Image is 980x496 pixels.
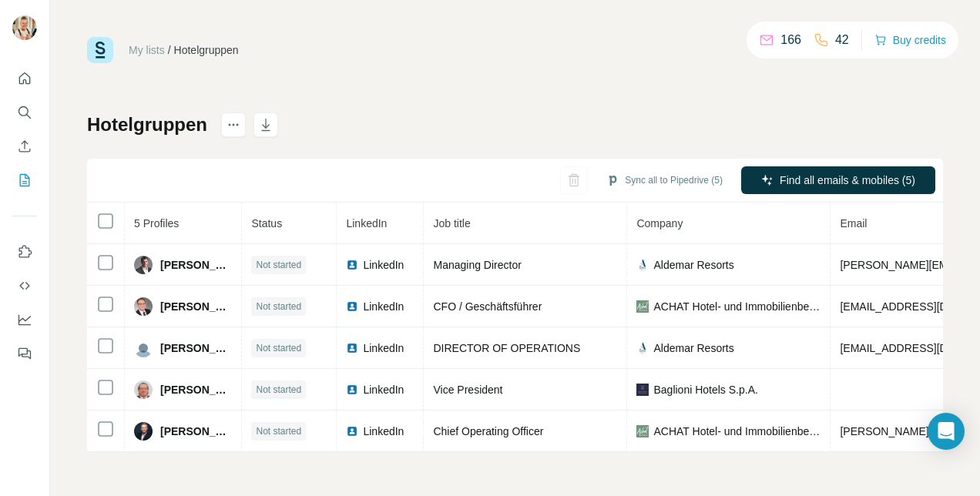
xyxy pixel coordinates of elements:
[596,169,733,192] button: Sync all to Pipedrive (5)
[363,382,404,397] span: LinkedIn
[12,99,37,126] button: Search
[346,342,358,354] img: LinkedIn logo
[433,259,521,271] span: Managing Director
[256,383,301,397] span: Not started
[433,300,542,313] span: CFO / Geschäftsführer
[160,340,232,356] span: [PERSON_NAME]
[134,380,153,399] img: Avatar
[433,217,470,230] span: Job title
[874,29,946,51] button: Buy credits
[433,425,543,437] span: Chief Operating Officer
[636,342,649,354] img: company-logo
[653,382,757,397] span: Baglioni Hotels S.p.A.
[835,31,849,49] p: 42
[653,299,821,314] span: ACHAT Hotel- und Immobilienbetriebsgesellschaft mbH
[346,300,358,313] img: LinkedIn logo
[433,384,502,396] span: Vice President
[433,342,580,354] span: DIRECTOR OF OPERATIONS
[87,112,207,137] h1: Hotelgruppen
[363,257,404,273] span: LinkedIn
[653,257,733,273] span: Aldemar Resorts
[636,259,649,271] img: company-logo
[160,382,232,397] span: [PERSON_NAME]
[256,424,301,438] span: Not started
[160,257,232,273] span: [PERSON_NAME]
[12,272,37,300] button: Use Surfe API
[653,340,733,356] span: Aldemar Resorts
[129,44,165,56] a: My lists
[256,258,301,272] span: Not started
[346,217,387,230] span: LinkedIn
[346,384,358,396] img: LinkedIn logo
[653,424,821,439] span: ACHAT Hotel- und Immobilienbetriebsgesellschaft mbH
[251,217,282,230] span: Status
[12,15,37,40] img: Avatar
[346,425,358,437] img: LinkedIn logo
[12,238,37,266] button: Use Surfe on LinkedIn
[12,306,37,333] button: Dashboard
[221,112,246,137] button: actions
[134,422,153,441] img: Avatar
[636,384,649,396] img: company-logo
[363,299,404,314] span: LinkedIn
[840,217,867,230] span: Email
[256,300,301,313] span: Not started
[636,300,649,313] img: company-logo
[12,132,37,160] button: Enrich CSV
[168,42,171,58] li: /
[741,166,935,194] button: Find all emails & mobiles (5)
[160,424,232,439] span: [PERSON_NAME]
[134,297,153,316] img: Avatar
[780,31,801,49] p: 166
[160,299,232,314] span: [PERSON_NAME]
[256,341,301,355] span: Not started
[363,340,404,356] span: LinkedIn
[134,339,153,357] img: Avatar
[346,259,358,271] img: LinkedIn logo
[134,217,179,230] span: 5 Profiles
[134,256,153,274] img: Avatar
[363,424,404,439] span: LinkedIn
[636,425,649,437] img: company-logo
[928,413,965,450] div: Open Intercom Messenger
[174,42,239,58] div: Hotelgruppen
[12,65,37,92] button: Quick start
[87,37,113,63] img: Surfe Logo
[780,173,915,188] span: Find all emails & mobiles (5)
[12,340,37,367] button: Feedback
[12,166,37,194] button: My lists
[636,217,683,230] span: Company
